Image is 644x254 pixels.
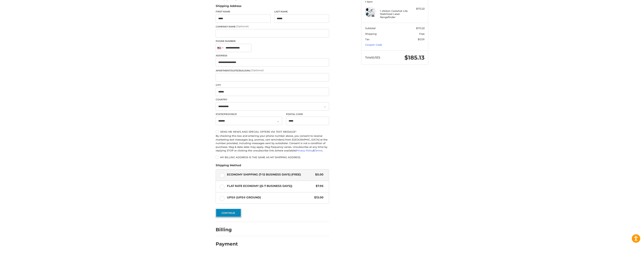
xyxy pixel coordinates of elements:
div: United States: +1 [216,44,225,52]
label: Apartment/Suite/Building [216,69,329,72]
label: Send me news and special offers via text message* [216,130,329,133]
h3: 1 Item [365,0,425,3]
h2: Payment [216,241,238,247]
span: $185.13 [404,54,425,61]
span: Free [419,32,425,35]
span: Tax [365,38,369,41]
a: Coupon Code [365,43,382,46]
h4: 1 x Nikon Coolshot Lite Stabilized Laser Rangefinder [380,9,409,19]
label: State/Province [216,113,282,116]
legend: Shipping Address [216,4,241,10]
legend: Shipping Method [216,163,241,169]
label: First Name [216,10,271,13]
span: $7.95 [314,184,323,188]
div: By checking this box and entering your phone number above, you consent to receive marketing text ... [216,134,329,153]
a: Privacy Policy [296,149,313,152]
span: Flat Rate Economy ((5-7 Business Days)) [227,184,314,188]
label: Country [216,98,329,101]
label: Phone Number [216,39,329,43]
label: Address [216,54,329,57]
label: My billing address is the same as my shipping address. [216,156,329,159]
span: UPS® (UPS® Ground) [227,195,313,200]
div: $172.22 [410,7,425,11]
label: Postal Code [286,113,329,116]
span: $12.91 [418,38,425,41]
span: $13.00 [312,195,323,200]
a: Terms [315,149,322,152]
label: Company Name [216,25,329,28]
span: $0.00 [313,172,323,177]
small: (Optional) [251,69,264,72]
span: Economy Shipping (7-12 Business Days) (Free) [227,172,313,177]
span: $172.22 [416,27,425,30]
label: City [216,83,329,87]
span: Total (USD) [365,56,380,59]
button: Continue [216,209,241,217]
h2: Billing [216,227,238,233]
span: Subtotal [365,27,376,30]
small: (Optional) [236,25,249,28]
label: Last Name [274,10,329,13]
span: Shipping [365,32,377,35]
